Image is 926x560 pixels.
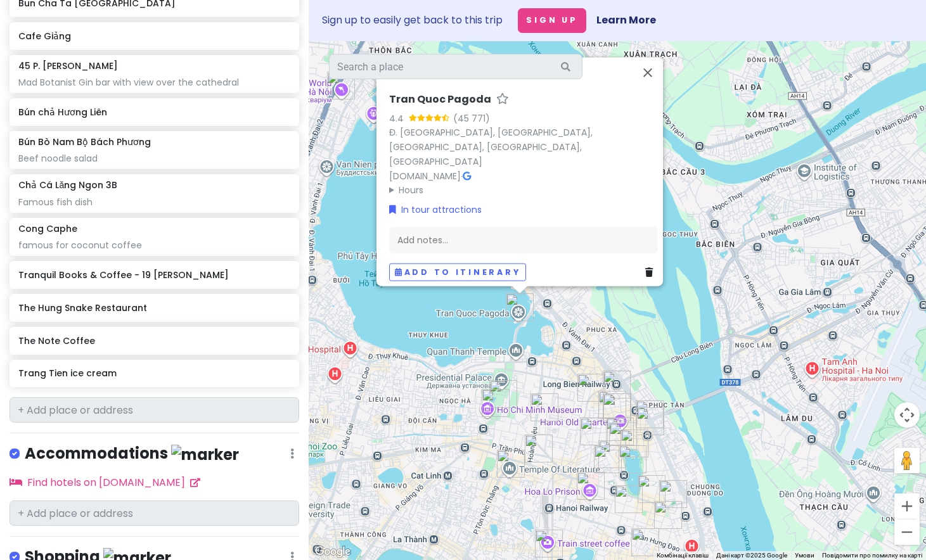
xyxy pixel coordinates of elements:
[633,57,663,87] button: Закрити
[657,551,709,560] button: Комбінації клавіш
[606,417,634,445] div: Phố Hàng Gai
[18,223,77,234] h6: Cong Caphe
[496,92,509,106] a: Star place
[389,125,593,167] a: Đ. [GEOGRAPHIC_DATA], [GEOGRAPHIC_DATA], [GEOGRAPHIC_DATA], [GEOGRAPHIC_DATA], [GEOGRAPHIC_DATA]
[659,480,687,508] div: Hanoi Opera House
[596,13,656,27] a: Learn More
[389,226,658,253] div: Add notes...
[645,265,658,279] a: Delete place
[18,30,290,42] h6: Cafe Giảng
[10,500,299,526] input: + Add place or address
[10,397,299,423] input: + Add place or address
[894,493,920,519] button: Збільшити
[10,475,200,490] a: Find hotels on [DOMAIN_NAME]
[577,472,605,500] div: Hoa Lo Prison
[389,92,658,197] div: ·
[18,153,290,164] div: Beef noodle salad
[389,169,461,182] a: [DOMAIN_NAME]
[327,72,355,99] div: Lotte Mall West Lake Hanoi
[716,552,787,559] span: Дані карт ©2025 Google
[598,440,626,468] div: 45 P. Lý Quốc Sư
[598,391,626,419] div: Chả Cá Lăng Ngon 3B
[603,393,631,421] div: Night market
[18,196,290,208] div: Famous fish dish
[525,435,553,462] div: Tranquil Books & Coffee - 19 Cao Bá Quát
[497,450,525,478] div: Temple Of Literature
[795,552,814,559] a: Умови
[594,445,622,473] div: St. Joseph Cathedral
[894,519,920,545] button: Зменшити
[609,423,637,450] div: The Note Coffee
[822,552,922,559] a: Повідомити про помилку на карті
[631,528,659,556] div: Bún chả Hương Liên
[518,8,586,33] button: Sign Up
[619,445,646,473] div: Hoàn Kiếm Lake
[18,106,290,118] h6: Bún chả Hương Liên
[18,60,118,72] h6: 45 P. [PERSON_NAME]
[18,335,290,347] h6: The Note Coffee
[329,54,582,79] input: Search a place
[18,302,290,314] h6: The Hung Snake Restaurant
[580,417,608,445] div: Bún Bò Nam Bộ Bách Phương
[489,380,517,408] div: Ho Chi Minh's Mausoleum
[615,485,643,513] div: Vietnamese Women's Museum
[312,544,354,560] a: Відкрити цю область на Картах Google (відкриється нове вікно)
[18,269,290,281] h6: Tranquil Books & Coffee - 19 [PERSON_NAME]
[894,448,920,473] button: Перетягніть чоловічка на карту, щоб відкрити Перегляд вулиць
[636,407,664,435] div: Cafe Giảng
[18,77,290,88] div: Mad Botanist Gin bar with view over the cathedral
[25,443,239,464] h4: Accommodations
[389,111,409,125] div: 4.4
[18,179,117,191] h6: Chả Cá Lăng Ngon 3B
[506,293,534,321] div: Tran Quoc Pagoda
[18,367,290,379] h6: Trang Tien ice cream
[389,202,482,216] a: In tour attractions
[603,393,631,421] div: Old Quarter
[389,92,491,106] h6: Tran Quoc Pagoda
[621,430,648,457] div: Ngoc Son Temple
[312,544,354,560] img: Google
[894,402,920,428] button: Налаштування камери на Картах
[638,475,666,503] div: Trang Tien ice cream
[482,389,510,417] div: One Pillar Pagoda
[535,530,563,557] div: Train Street Hanoi
[389,263,526,281] button: Add to itinerary
[453,111,490,125] div: (45 771)
[531,393,558,421] div: Imperial Citadel of Thang Long
[463,171,471,180] i: Google Maps
[171,445,239,464] img: marker
[636,400,664,428] div: Bun Cha Ta Hanoi
[18,136,151,148] h6: Bún Bò Nam Bộ Bách Phương
[603,371,631,398] div: Đồng Xuân Market
[654,501,682,529] div: Cong Caphe
[389,183,658,197] summary: Hours
[18,239,290,251] div: famous for coconut coffee
[577,374,605,402] div: 27 P. Phùng Hưng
